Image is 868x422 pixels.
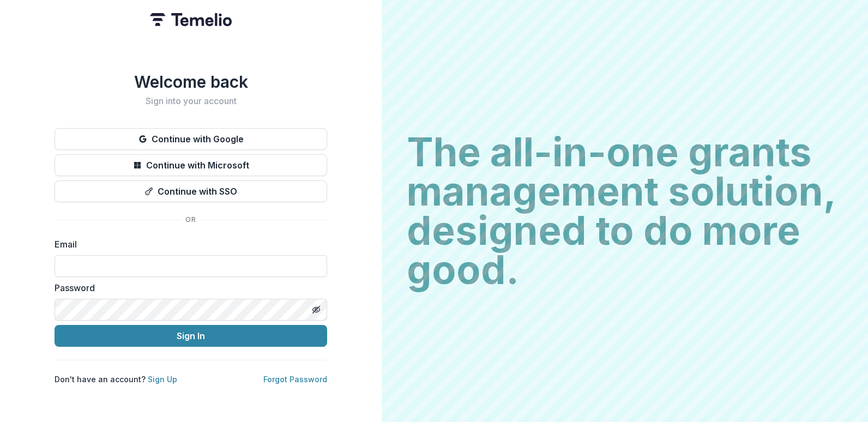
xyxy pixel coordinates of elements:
h1: Welcome back [55,72,327,92]
a: Sign Up [148,375,177,384]
a: Forgot Password [263,375,327,384]
h2: Sign into your account [55,96,327,106]
label: Email [55,238,321,251]
button: Continue with SSO [55,180,327,202]
label: Password [55,281,321,294]
img: Temelio [150,13,232,26]
button: Toggle password visibility [308,301,325,318]
p: Don't have an account? [55,373,177,385]
button: Continue with Microsoft [55,154,327,176]
button: Sign In [55,325,327,347]
button: Continue with Google [55,128,327,150]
